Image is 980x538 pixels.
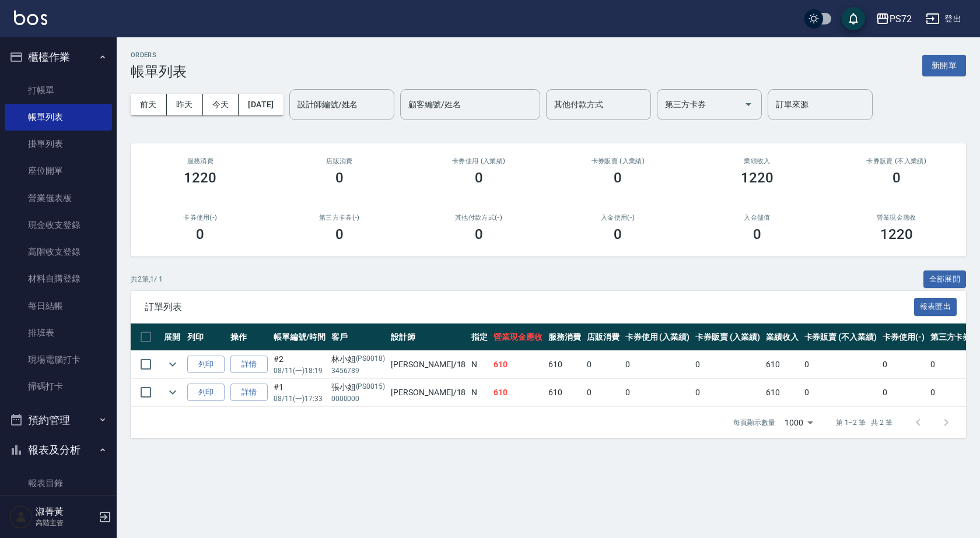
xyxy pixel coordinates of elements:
[622,379,693,406] td: 0
[584,379,622,406] td: 0
[131,274,163,284] p: 共 2 筆, 1 / 1
[733,417,775,428] p: 每頁顯示數量
[890,12,912,26] div: PS72
[5,435,112,465] button: 報表及分析
[880,351,928,378] td: 0
[9,505,33,529] img: Person
[5,405,112,435] button: 預約管理
[545,323,584,351] th: 服務消費
[880,323,928,351] th: 卡券使用(-)
[331,353,386,365] div: 林小姐
[196,226,204,242] h3: 0
[871,7,916,31] button: PS72
[880,226,913,242] h3: 1220
[164,356,181,373] button: expand row
[5,104,112,131] a: 帳單列表
[271,323,328,351] th: 帳單編號/時間
[5,131,112,157] a: 掛單列表
[841,157,952,165] h2: 卡券販賣 (不入業績)
[741,170,773,186] h3: 1220
[5,265,112,292] a: 材料自購登錄
[562,157,674,165] h2: 卡券販賣 (入業績)
[880,379,928,406] td: 0
[841,214,952,221] h2: 營業現金應收
[753,226,761,242] h3: 0
[545,351,584,378] td: 610
[423,214,534,221] h2: 其他付款方式(-)
[328,323,388,351] th: 客戶
[356,353,386,365] p: (PS0018)
[5,212,112,238] a: 現金收支登錄
[284,214,395,221] h2: 第三方卡券(-)
[187,384,225,402] button: 列印
[271,351,328,378] td: #2
[161,323,184,351] th: 展開
[921,8,966,30] button: 登出
[36,518,95,528] p: 高階主管
[468,379,491,406] td: N
[388,323,468,351] th: 設計師
[468,323,491,351] th: 指定
[780,407,817,438] div: 1000
[614,226,622,242] h3: 0
[184,170,216,186] h3: 1220
[914,301,957,312] a: 報表匯出
[475,170,483,186] h3: 0
[763,323,801,351] th: 業績收入
[914,298,957,316] button: 報表匯出
[145,301,914,313] span: 訂單列表
[468,351,491,378] td: N
[230,356,268,374] a: 詳情
[356,381,386,393] p: (PS0015)
[692,323,763,351] th: 卡券販賣 (入業績)
[584,351,622,378] td: 0
[491,379,545,406] td: 610
[284,157,395,165] h2: 店販消費
[145,157,256,165] h3: 服務消費
[5,373,112,400] a: 掃碼打卡
[5,319,112,346] a: 排班表
[331,393,386,404] p: 0000000
[274,393,325,404] p: 08/11 (一) 17:33
[230,384,268,402] a: 詳情
[5,185,112,212] a: 營業儀表板
[475,226,483,242] h3: 0
[491,323,545,351] th: 營業現金應收
[702,214,813,221] h2: 入金儲值
[184,323,228,351] th: 列印
[5,346,112,373] a: 現場電腦打卡
[5,157,112,184] a: 座位開單
[622,323,693,351] th: 卡券使用 (入業績)
[892,170,901,186] h3: 0
[388,379,468,406] td: [PERSON_NAME] /18
[14,10,47,25] img: Logo
[131,64,187,80] h3: 帳單列表
[5,42,112,72] button: 櫃檯作業
[922,55,966,76] button: 新開單
[5,77,112,104] a: 打帳單
[692,351,763,378] td: 0
[923,270,967,289] button: 全部展開
[836,417,892,428] p: 第 1–2 筆 共 2 筆
[164,384,181,401] button: expand row
[801,323,880,351] th: 卡券販賣 (不入業績)
[5,293,112,319] a: 每日結帳
[763,351,801,378] td: 610
[5,470,112,497] a: 報表目錄
[335,226,344,242] h3: 0
[331,365,386,376] p: 3456789
[187,356,225,374] button: 列印
[692,379,763,406] td: 0
[423,157,534,165] h2: 卡券使用 (入業績)
[584,323,622,351] th: 店販消費
[622,351,693,378] td: 0
[5,238,112,265] a: 高階收支登錄
[388,351,468,378] td: [PERSON_NAME] /18
[801,379,880,406] td: 0
[145,214,256,221] h2: 卡券使用(-)
[614,170,622,186] h3: 0
[335,170,344,186] h3: 0
[228,323,271,351] th: 操作
[274,365,325,376] p: 08/11 (一) 18:19
[545,379,584,406] td: 610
